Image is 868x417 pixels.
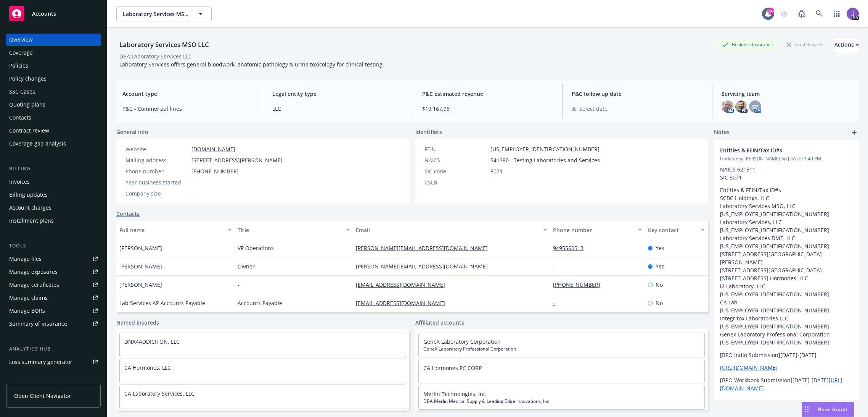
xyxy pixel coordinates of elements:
div: Drag to move [802,402,812,417]
span: Servicing team [722,90,853,98]
div: Manage files [9,253,42,265]
div: Actions [834,37,859,52]
div: Policy changes [9,73,47,85]
div: Invoices [9,176,30,188]
img: photo [722,100,734,113]
a: Loss summary generator [6,356,101,368]
span: - [490,178,492,186]
a: [PERSON_NAME][EMAIL_ADDRESS][DOMAIN_NAME] [356,244,494,252]
span: Open Client Navigator [14,392,71,400]
a: Manage exposures [6,266,101,278]
a: Policies [6,60,101,72]
span: Entities & FEIN/Tax ID#s [720,146,833,154]
div: Contacts [9,112,31,124]
span: $19,167.98 [422,105,553,113]
div: 99+ [767,6,774,13]
div: Company size [125,189,188,197]
div: CSLB [424,178,487,186]
span: P&C follow up date [572,90,703,98]
a: Manage certificates [6,279,101,291]
a: Search [812,6,827,21]
a: CA Laboratory Services, LLC [124,390,194,397]
a: - [553,299,561,307]
div: FEIN [424,145,487,153]
span: [PERSON_NAME] [119,281,162,289]
a: Manage claims [6,292,101,304]
button: Actions [834,37,859,52]
div: Coverage gap analysis [9,137,66,150]
span: Yes [656,244,664,252]
div: Website [125,145,188,153]
span: Accounts Payable [238,299,282,307]
button: Email [353,221,550,239]
span: [PHONE_NUMBER] [191,167,239,175]
span: Identifiers [415,128,442,136]
div: Tools [6,242,101,250]
span: LLC [272,105,403,113]
div: SIC code [424,167,487,175]
div: Overview [9,34,33,46]
p: NAICS 621511 SIC 8071 [720,165,853,181]
a: [PHONE_NUMBER] [553,281,606,288]
p: Entities & FEIN/Tax ID#s SCBC Holdings, LLC Laboratory Services MSO, LLC [US_EMPLOYER_IDENTIFICAT... [720,186,853,346]
span: General info [116,128,148,136]
img: photo [735,100,747,113]
a: Affiliated accounts [415,318,464,326]
a: Account charges [6,202,101,214]
a: Overview [6,34,101,46]
a: Start snowing [776,6,792,21]
div: Year business started [125,178,188,186]
a: [PERSON_NAME][EMAIL_ADDRESS][DOMAIN_NAME] [356,263,494,270]
a: Switch app [829,6,844,21]
a: [DOMAIN_NAME] [191,145,235,153]
p: [BPO Workbook Submission][DATE]-[DATE] [720,376,853,392]
a: Manage files [6,253,101,265]
div: Phone number [125,167,188,175]
a: Named insureds [116,318,159,326]
a: 9495560513 [553,244,590,252]
div: Manage BORs [9,305,45,317]
div: Manage certificates [9,279,59,291]
div: Laboratory Services MSO LLC [116,40,212,50]
button: Nova Assist [802,402,854,417]
a: Policy changes [6,73,101,85]
a: [EMAIL_ADDRESS][DOMAIN_NAME] [356,299,451,307]
a: CA Hormones PC CORP [423,364,482,372]
a: Invoices [6,176,101,188]
span: [PERSON_NAME] [119,244,162,252]
span: DBA Merlin Medical Supply & Leading Edge Innovations, Inc [423,398,700,405]
div: Analytics hub [6,345,101,353]
div: DBA: Laboratory Services LLC [119,52,192,60]
div: SSC Cases [9,86,35,98]
span: Legal entity type [272,90,403,98]
span: Nova Assist [818,406,848,412]
a: add [850,128,859,137]
div: Quoting plans [9,99,45,111]
span: Lab Services AP Accounts Payable [119,299,205,307]
a: - [553,263,561,270]
div: Phone number [553,226,633,234]
span: Updated by [PERSON_NAME] on [DATE] 1:40 PM [720,155,853,162]
button: Laboratory Services MSO LLC [116,6,212,21]
span: [PERSON_NAME] [119,262,162,270]
a: Report a Bug [794,6,809,21]
span: GeneX Laboratory Professional Corporation [423,346,700,352]
a: Manage BORs [6,305,101,317]
span: Laboratory Services offers general bloodwork, anatomic pathology & urine toxicology for clinical ... [119,61,384,68]
a: Installment plans [6,215,101,227]
span: [US_EMPLOYER_IDENTIFICATION_NUMBER] [490,145,600,153]
a: Merlin Technologies, Inc [423,390,486,398]
a: [URL][DOMAIN_NAME] [720,364,778,371]
span: Owner [238,262,255,270]
div: Installment plans [9,215,54,227]
p: [BPO Indio Submission][DATE]-[DATE] [720,351,853,359]
div: Coverage [9,47,33,59]
div: Account charges [9,202,51,214]
div: Loss summary generator [9,356,72,368]
div: Billing [6,165,101,173]
span: Notes [714,128,730,137]
span: 8071 [490,167,503,175]
div: Total Rewards [783,40,828,49]
div: Full name [119,226,223,234]
span: VP Operations [238,244,274,252]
